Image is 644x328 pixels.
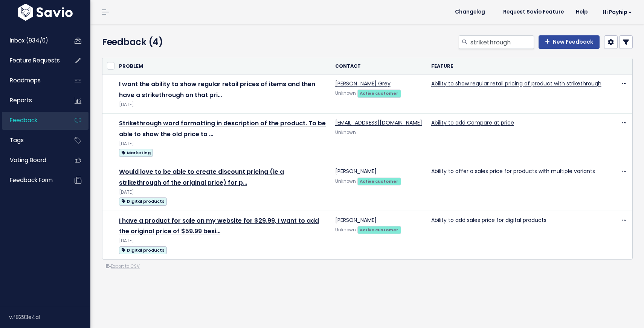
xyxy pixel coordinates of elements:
div: [DATE] [119,140,326,148]
a: Tags [2,132,63,149]
a: Ability to show regular retail pricing of product with strikethrough [431,80,601,87]
span: Marketing [119,149,153,157]
h4: Feedback (4) [102,35,272,49]
strong: Active customer [360,227,398,233]
a: Voting Board [2,152,63,169]
input: Search feedback... [470,35,534,49]
span: Hi Payhip [603,9,632,15]
div: [DATE] [119,188,326,196]
span: Changelog [455,9,485,15]
span: Roadmaps [10,76,41,84]
a: Digital products [119,196,167,206]
div: v.f8293e4a1 [9,307,90,327]
span: Unknown [335,178,356,184]
a: Feature Requests [2,52,63,69]
a: I have a product for sale on my website for $29.99, I want to add the original price of $59.99 besi… [119,216,319,236]
a: Ability to add sales price for digital products [431,216,546,224]
a: Marketing [119,148,153,157]
span: Unknown [335,129,356,135]
a: Hi Payhip [594,6,638,18]
th: Contact [331,58,427,74]
a: Help [570,6,594,18]
a: Digital products [119,245,167,255]
a: [EMAIL_ADDRESS][DOMAIN_NAME] [335,119,422,126]
a: Ability to offer a sales price for products with multiple variants [431,167,595,175]
span: Feedback [10,116,37,124]
span: Tags [10,136,24,144]
span: Unknown [335,227,356,233]
a: Ability to add Compare at price [431,119,514,126]
th: Feature [427,58,606,74]
a: [PERSON_NAME] [335,167,377,175]
a: Would love to be able to create discount pricing (ie a strikethrough of the original price) for p… [119,167,284,187]
a: [PERSON_NAME] Grey [335,80,391,87]
a: Reports [2,92,63,109]
strong: Active customer [360,90,398,96]
span: Reports [10,96,32,104]
strong: Active customer [360,178,398,184]
a: Request Savio Feature [497,6,570,18]
a: New Feedback [539,35,600,49]
span: Digital products [119,246,167,254]
a: [PERSON_NAME] [335,216,377,224]
a: Strikethrough word formatting in description of the product. To be able to show the old price to … [119,119,326,138]
a: Roadmaps [2,72,63,89]
div: [DATE] [119,101,326,109]
a: Feedback [2,112,63,129]
span: Unknown [335,90,356,96]
a: Inbox (934/0) [2,32,63,49]
a: Active customer [357,226,401,233]
a: Active customer [357,89,401,97]
div: [DATE] [119,237,326,245]
span: Voting Board [10,156,46,164]
span: Feedback form [10,176,53,184]
a: Active customer [357,177,401,185]
a: Export to CSV [106,263,140,269]
th: Problem [114,58,331,74]
span: Inbox (934/0) [10,36,48,44]
span: Digital products [119,197,167,205]
span: Feature Requests [10,56,60,64]
img: logo-white.9d6f32f41409.svg [16,4,75,21]
a: Feedback form [2,172,63,189]
a: I want the ability to show regular retail prices of items and then have a strikethrough on that pri… [119,80,315,99]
